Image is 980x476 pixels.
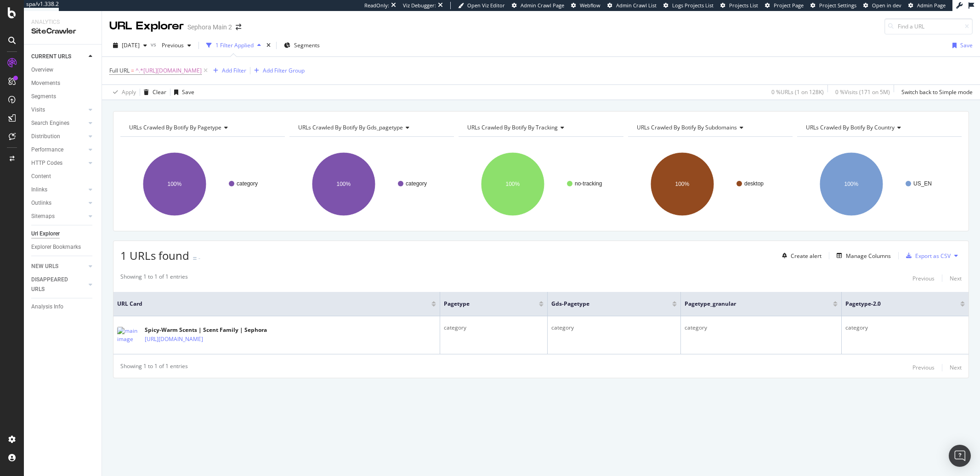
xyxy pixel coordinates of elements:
svg: A chart. [797,144,962,224]
a: Open in dev [863,2,901,9]
button: Next [950,362,962,373]
div: Create alert [791,252,821,260]
button: Apply [109,85,136,100]
text: 100% [506,181,520,187]
h4: URLs Crawled By Botify By gds_pagetype [296,120,446,135]
div: Open Intercom Messenger [949,445,971,467]
text: no-tracking [575,180,602,187]
span: Project Settings [819,2,856,9]
div: Previous [912,364,935,371]
a: Performance [31,145,86,155]
a: Project Page [765,2,804,9]
h4: URLs Crawled By Botify By pagetype [127,120,277,135]
a: Admin Page [908,2,946,9]
div: category [845,324,965,332]
div: Search Engines [31,118,69,128]
span: Webflow [580,2,600,9]
a: Search Engines [31,118,86,128]
a: Visits [31,105,86,115]
text: desktop [744,180,764,187]
div: Distribution [31,132,60,141]
div: SiteCrawler [31,26,94,37]
div: Apply [122,88,136,96]
a: Projects List [720,2,758,9]
div: Url Explorer [31,229,60,239]
div: Inlinks [31,185,47,195]
a: Movements [31,78,95,88]
div: Visits [31,105,45,115]
a: Open Viz Editor [458,2,505,9]
svg: A chart. [120,144,285,224]
div: 0 % URLs ( 1 on 128K ) [771,88,824,96]
button: Save [170,85,194,100]
div: Export as CSV [915,252,951,260]
div: ReadOnly: [364,2,389,9]
text: 100% [168,181,182,187]
a: Sitemaps [31,212,86,221]
text: 100% [844,181,858,187]
text: category [406,180,427,187]
div: Save [182,88,194,96]
button: Save [949,38,973,53]
img: main image [117,327,140,343]
svg: A chart. [289,144,454,224]
div: Explorer Bookmarks [31,242,81,252]
span: pagetype [444,300,525,308]
span: URLs Crawled By Botify By subdomains [637,123,737,131]
a: Admin Crawl Page [512,2,564,9]
button: Segments [280,38,323,53]
a: Admin Crawl List [607,2,657,9]
span: 2025 Oct. 2nd [122,41,140,49]
div: Movements [31,78,60,88]
a: Explorer Bookmarks [31,242,95,252]
h4: URLs Crawled By Botify By subdomains [635,120,784,135]
a: Url Explorer [31,229,95,239]
a: CURRENT URLS [31,52,86,62]
span: ^.*[URL][DOMAIN_NAME] [136,64,202,77]
span: Admin Crawl Page [521,2,564,9]
div: A chart. [459,144,623,224]
a: Segments [31,92,95,101]
span: Previous [158,41,184,49]
span: Logs Projects List [672,2,714,9]
a: Distribution [31,132,86,141]
img: Equal [193,257,197,260]
span: URL Card [117,300,429,308]
span: Admin Crawl List [616,2,657,9]
div: Showing 1 to 1 of 1 entries [120,362,188,373]
button: Manage Columns [833,250,891,261]
div: Next [950,274,962,282]
div: CURRENT URLS [31,52,71,62]
button: Create alert [778,248,821,263]
div: Performance [31,145,63,155]
span: pagetype-2.0 [845,300,946,308]
div: Analytics [31,18,94,26]
a: Content [31,172,95,181]
text: 100% [675,181,689,187]
div: DISAPPEARED URLS [31,275,78,294]
button: Switch back to Simple mode [898,85,973,100]
div: A chart. [628,144,793,224]
div: Viz Debugger: [403,2,436,9]
div: - [198,254,200,262]
div: category [444,324,544,332]
button: Add Filter [210,65,246,76]
span: URLs Crawled By Botify By pagetype [129,123,221,131]
a: Outlinks [31,198,86,208]
span: Open Viz Editor [467,2,505,9]
a: Logs Projects List [663,2,714,9]
div: Content [31,172,51,181]
div: Clear [153,88,166,96]
div: Overview [31,65,53,75]
a: Overview [31,65,95,75]
div: Previous [912,274,935,282]
div: Showing 1 to 1 of 1 entries [120,273,188,284]
span: URLs Crawled By Botify By country [806,123,895,131]
a: NEW URLS [31,262,86,271]
input: Find a URL [884,18,973,34]
div: URL Explorer [109,18,184,34]
button: Next [950,273,962,284]
div: Segments [31,92,56,101]
div: Add Filter Group [263,67,305,74]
